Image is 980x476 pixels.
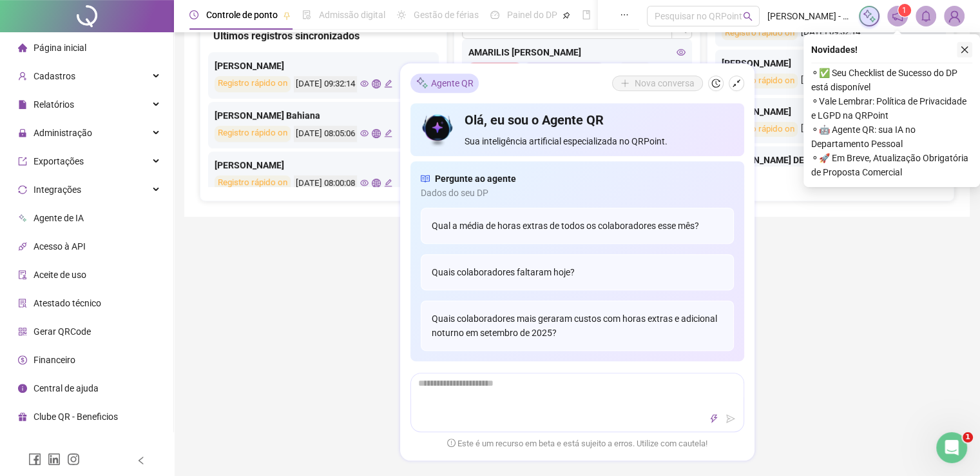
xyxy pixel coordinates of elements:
div: Registro rápido on [722,122,798,137]
span: Financeiro [34,355,75,365]
span: sync [18,185,27,194]
span: close [960,45,969,54]
span: edit [384,79,392,88]
iframe: Intercom live chat [936,432,967,463]
button: Nova conversa [612,75,703,91]
span: Acesso à API [34,241,86,252]
div: Qual a média de horas extras de todos os colaboradores esse mês? [421,208,734,244]
div: Registro rápido on [722,26,798,41]
span: info-circle [18,384,27,393]
span: file-done [302,10,311,19]
div: AMARILIS [PERSON_NAME] [468,45,686,59]
span: bell [920,10,932,22]
div: [PERSON_NAME] [215,59,432,73]
span: Cadastros [34,71,75,81]
div: Últimos registros sincronizados [213,28,434,44]
img: icon [421,111,455,148]
span: history [711,79,720,88]
div: [DATE] 08:05:06 [294,126,357,142]
span: Página inicial [34,43,86,53]
sup: 1 [898,4,911,17]
span: clock-circle [189,10,198,19]
span: Exportações [34,156,84,166]
span: eye [677,48,686,57]
span: lock [18,128,27,137]
span: dollar [18,355,27,364]
span: ⚬ 🚀 Em Breve, Atualização Obrigatória de Proposta Comercial [811,151,972,179]
span: eye [360,129,369,137]
button: send [723,411,738,426]
span: Gerar QRCode [34,326,91,337]
div: Registro rápido on [215,76,291,92]
span: Relatórios [34,99,74,110]
span: instagram [67,453,80,466]
span: file [18,100,27,109]
span: book [582,10,591,19]
span: [PERSON_NAME] - [PERSON_NAME] [767,9,851,23]
span: global [372,79,380,88]
h4: Olá, eu sou o Agente QR [465,111,733,129]
span: facebook [28,453,41,466]
span: dashboard [490,10,499,19]
span: Agente de IA [34,213,84,223]
span: Painel do DP [507,10,557,20]
span: search [743,12,753,21]
span: edit [384,179,392,187]
span: Aceite de uso [34,270,86,280]
span: qrcode [18,327,27,336]
div: [PERSON_NAME] [722,56,939,70]
span: pushpin [283,12,291,19]
span: gift [18,412,27,421]
span: eye [360,179,369,187]
span: Gestão de férias [414,10,479,20]
span: shrink [732,79,741,88]
div: [DATE] 09:32:14 [294,76,357,92]
span: global [372,179,380,187]
span: read [421,172,430,186]
div: Registro rápido on [215,175,291,192]
span: ⚬ Vale Lembrar: Política de Privacidade e LGPD na QRPoint [811,94,972,123]
span: linkedin [48,453,61,466]
span: eye [360,79,369,88]
span: Central de ajuda [34,383,99,393]
div: Quais colaboradores faltaram hoje? [421,254,734,290]
div: [DATE] 09:32:14 [722,26,939,41]
span: sun [397,10,406,19]
div: Registro rápido on [215,126,291,142]
span: left [137,456,146,465]
span: ⚬ ✅ Seu Checklist de Sucesso do DP está disponível [811,66,972,94]
span: Admissão digital [319,10,385,20]
div: [DATE] 08:00:08 [294,175,357,192]
div: [PERSON_NAME] [215,158,432,172]
span: Sua inteligência artificial especializada no QRPoint. [465,134,733,148]
span: global [372,129,380,137]
span: Clube QR - Beneficios [34,412,118,422]
span: notification [892,10,903,22]
span: thunderbolt [709,414,718,423]
div: Registro rápido on [722,74,798,88]
span: export [18,157,27,166]
span: 1 [963,432,973,442]
span: ellipsis [620,10,629,19]
span: solution [18,299,27,308]
button: thunderbolt [706,411,722,426]
span: user-add [18,72,27,81]
img: sparkle-icon.fc2bf0ac1784a2077858766a79e2daf3.svg [416,76,428,90]
span: home [18,43,27,52]
span: api [18,242,27,251]
span: audit [18,270,27,279]
span: edit [384,129,392,137]
div: [PERSON_NAME] Bahiana [215,108,432,123]
span: exclamation-circle [447,439,456,447]
span: Atestado técnico [34,298,101,308]
span: 1 [902,6,907,15]
span: Novidades ! [811,43,858,57]
img: 56385 [945,6,964,26]
span: Este é um recurso em beta e está sujeito a erros. Utilize com cautela! [447,437,707,450]
span: Pergunte ao agente [435,172,516,186]
div: Quais colaboradores mais geraram custos com horas extras e adicional noturno em setembro de 2025? [421,301,734,351]
span: Administração [34,128,92,138]
span: pushpin [562,12,570,19]
span: Dados do seu DP [421,186,734,200]
span: Controle de ponto [206,10,278,20]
